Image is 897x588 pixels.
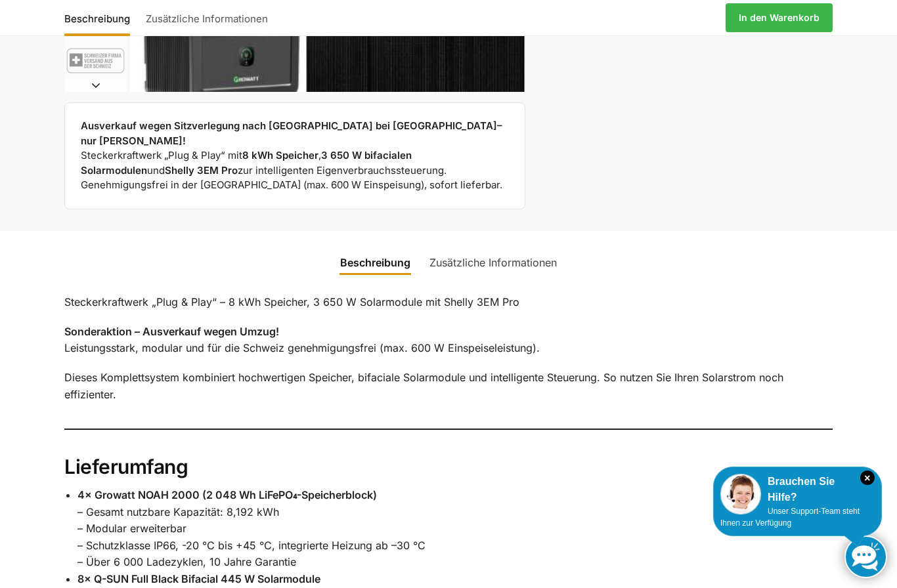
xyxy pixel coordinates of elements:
[64,79,127,92] button: Next slide
[61,28,127,93] li: 9 / 9
[64,324,833,357] p: Leistungsstark, modular und für die Schweiz genehmigungsfrei (max. 600 W Einspeiseleistung).
[720,474,875,505] div: Brauchen Sie Hilfe?
[726,3,833,32] a: In den Warenkorb
[64,369,833,403] p: Dieses Komplettsystem kombiniert hochwertigen Speicher, bifaciale Solarmodule und intelligente St...
[422,247,565,278] a: Zusätzliche Informationen
[64,2,137,33] a: Beschreibung
[64,455,833,480] h2: Lieferumfang
[77,488,377,501] strong: 4× Growatt NOAH 2000 (2 048 Wh LiFePO₄-Speicherblock)
[242,149,318,161] strong: 8 kWh Speicher
[165,164,238,177] strong: Shelly 3EM Pro
[77,572,320,585] strong: 8× Q-SUN Full Black Bifacial 445 W Solarmodule
[64,30,127,92] img: Maerz-2025-12_41_06-png
[81,149,412,177] strong: 3 650 W bifacialen Solarmodulen
[81,119,502,147] strong: Ausverkauf wegen Sitzverlegung nach [GEOGRAPHIC_DATA] bei [GEOGRAPHIC_DATA]– nur [PERSON_NAME]!
[860,471,875,485] i: Schließen
[332,247,418,278] a: Beschreibung
[64,325,279,338] strong: Sonderaktion – Ausverkauf wegen Umzug!
[77,487,833,571] li: – Gesamt nutzbare Kapazität: 8,192 kWh – Modular erweiterbar – Schutzklasse IP66, -20 °C bis +45 ...
[720,474,761,514] img: Customer service
[720,507,860,528] span: Unser Support-Team steht Ihnen zur Verfügung
[139,2,274,33] a: Zusätzliche Informationen
[64,294,833,311] p: Steckerkraftwerk „Plug & Play“ – 8 kWh Speicher, 3 650 W Solarmodule mit Shelly 3EM Pro
[81,119,509,193] div: Steckerkraftwerk „Plug & Play“ mit , und zur intelligenten Eigenverbrauchssteuerung. Genehmigungs...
